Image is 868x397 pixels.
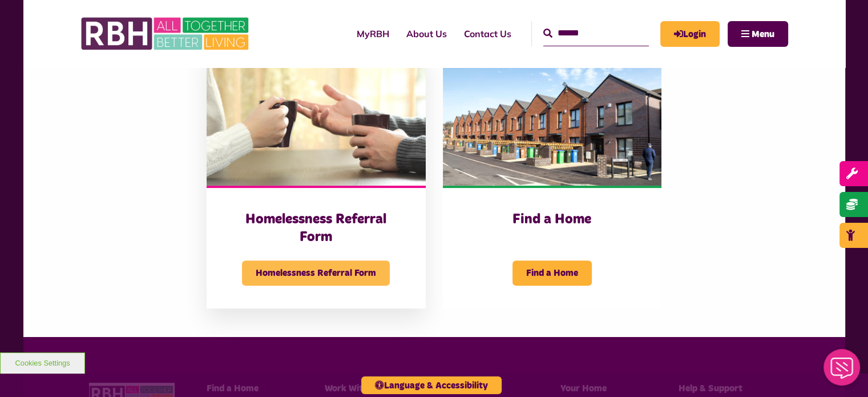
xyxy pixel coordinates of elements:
[660,21,720,47] a: MyRBH
[207,49,425,186] img: Adobestock 125640617
[443,49,661,186] img: D4a0510
[398,18,455,49] a: About Us
[728,21,788,47] button: Navigation
[466,211,639,228] h3: Find a Home
[361,376,502,394] button: Language & Accessibility
[443,49,661,308] a: Find a Home Find a Home
[817,346,868,397] iframe: Netcall Web Assistant for live chat
[207,49,425,308] a: Homelessness Referral Form Homelessness Referral Form
[348,18,398,49] a: MyRBH
[80,11,252,56] img: RBH
[543,21,649,46] input: Search
[512,260,592,286] span: Find a Home
[752,30,774,39] span: Menu
[229,211,402,246] h3: Homelessness Referral Form
[455,18,520,49] a: Contact Us
[242,260,390,286] span: Homelessness Referral Form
